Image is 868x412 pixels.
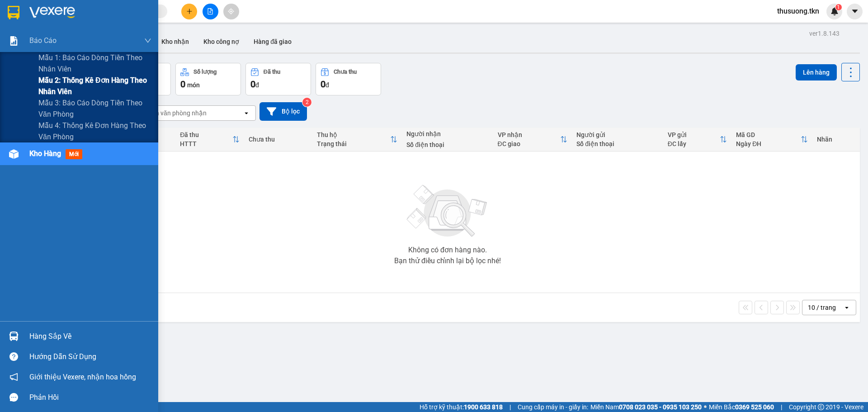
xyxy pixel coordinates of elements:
span: caret-down [851,7,859,15]
span: | [781,402,782,412]
img: warehouse-icon [9,149,19,159]
span: đ [255,81,259,89]
span: Mẫu 1: Báo cáo dòng tiền theo nhân viên [38,52,151,75]
div: Hàng sắp về [29,330,151,343]
div: Bạn thử điều chỉnh lại bộ lọc nhé! [394,257,501,265]
svg: open [243,109,250,117]
button: Bộ lọc [259,102,307,121]
span: copyright [818,404,824,410]
span: | [509,402,511,412]
sup: 1 [835,4,842,10]
span: message [9,393,18,402]
div: Hướng dẫn sử dụng [29,350,151,364]
strong: 0708 023 035 - 0935 103 250 [619,403,702,411]
button: Kho nhận [154,31,196,52]
th: Toggle SortBy [312,128,402,152]
span: 1 [837,4,840,10]
span: Kho hàng [29,149,61,158]
span: file-add [207,8,213,14]
div: ver 1.8.143 [809,28,840,38]
div: Nhãn [817,136,855,143]
div: Mã GD [736,131,801,138]
button: caret-down [847,4,863,19]
button: Số lượng0món [175,63,241,95]
span: đ [325,81,329,89]
span: question-circle [9,352,18,361]
span: món [187,81,200,89]
span: down [144,37,151,44]
span: 0 [250,79,255,90]
div: Đã thu [180,131,232,138]
th: Toggle SortBy [731,128,812,152]
div: Thu hộ [317,131,390,138]
div: Đã thu [264,69,280,75]
div: ĐC giao [498,140,561,147]
sup: 2 [302,98,311,107]
span: aim [228,8,234,14]
th: Toggle SortBy [175,128,244,152]
img: icon-new-feature [830,7,839,15]
div: Ngày ĐH [736,140,801,147]
span: Miền Bắc [709,402,774,412]
button: plus [181,4,197,19]
div: Số điện thoại [406,141,488,148]
strong: 1900 633 818 [464,403,503,411]
div: Người nhận [406,130,488,137]
strong: 0369 525 060 [735,403,774,411]
div: Người gửi [576,131,658,138]
span: Giới thiệu Vexere, nhận hoa hồng [29,371,136,383]
span: 0 [321,79,325,90]
div: Phản hồi [29,391,151,404]
th: Toggle SortBy [493,128,572,152]
span: Báo cáo [29,35,57,46]
span: plus [186,8,193,14]
span: ⚪️ [704,405,707,409]
div: Không có đơn hàng nào. [408,246,487,254]
button: aim [223,4,239,19]
div: Chọn văn phòng nhận [144,109,207,118]
img: svg+xml;base64,PHN2ZyBjbGFzcz0ibGlzdC1wbHVnX19zdmciIHhtbG5zPSJodHRwOi8vd3d3LnczLm9yZy8yMDAwL3N2Zy... [402,180,493,243]
span: mới [66,149,82,159]
div: Số điện thoại [576,140,658,147]
span: Mẫu 4: Thống kê đơn hàng theo văn phòng [38,120,151,142]
span: thusuong.tkn [770,5,826,17]
span: 0 [180,79,185,90]
button: Lên hàng [796,64,837,81]
button: Đã thu0đ [245,63,311,95]
svg: open [843,304,850,311]
img: logo-vxr [8,6,19,19]
div: 10 / trang [808,303,836,312]
th: Toggle SortBy [663,128,731,152]
span: Mẫu 2: Thống kê đơn hàng theo nhân viên [38,75,151,97]
button: Hàng đã giao [246,31,299,52]
span: Hỗ trợ kỹ thuật: [420,402,503,412]
div: HTTT [180,140,232,147]
span: Mẫu 3: Báo cáo dòng tiền theo văn phòng [38,97,151,120]
div: VP nhận [498,131,561,138]
div: Trạng thái [317,140,390,147]
button: Kho công nợ [196,31,246,52]
div: Chưa thu [249,136,308,143]
div: Số lượng [193,69,217,75]
button: Chưa thu0đ [316,63,381,95]
div: VP gửi [668,131,720,138]
button: file-add [203,4,218,19]
img: warehouse-icon [9,331,19,341]
img: solution-icon [9,36,19,46]
div: Chưa thu [334,69,357,75]
span: Cung cấp máy in - giấy in: [518,402,588,412]
div: ĐC lấy [668,140,720,147]
span: notification [9,373,18,381]
span: Miền Nam [590,402,702,412]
